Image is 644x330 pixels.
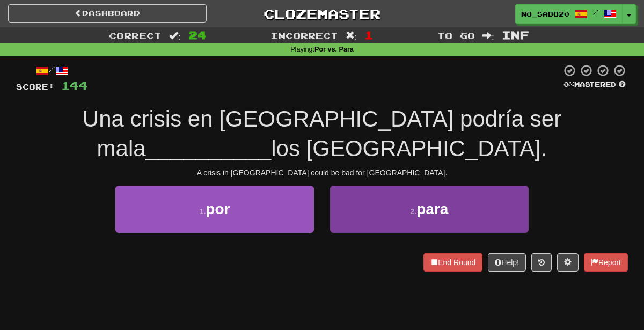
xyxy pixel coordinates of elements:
[146,136,272,161] span: __________
[502,28,529,41] span: Inf
[563,80,574,89] span: 0 %
[416,201,448,217] span: para
[8,4,207,23] a: Dashboard
[593,9,598,16] span: /
[206,201,230,217] span: por
[271,136,547,161] span: los [GEOGRAPHIC_DATA].
[346,31,357,40] span: :
[223,4,421,23] a: Clozemaster
[16,82,55,91] span: Score:
[200,207,206,216] small: 1 .
[270,30,338,41] span: Incorrect
[314,46,354,53] strong: Por vs. Para
[561,80,628,90] div: Mastered
[584,253,628,272] button: Report
[83,106,561,161] span: Una crisis en [GEOGRAPHIC_DATA] podría ser mala
[531,253,552,272] button: Round history (alt+y)
[109,30,162,41] span: Correct
[16,64,87,77] div: /
[16,167,628,178] div: A crisis in [GEOGRAPHIC_DATA] could be bad for [GEOGRAPHIC_DATA].
[488,253,526,272] button: Help!
[482,31,494,40] span: :
[521,9,569,19] span: No_Sabo20
[411,207,417,216] small: 2 .
[169,31,181,40] span: :
[330,186,529,232] button: 2.para
[423,253,482,272] button: End Round
[115,186,314,232] button: 1.por
[364,28,374,41] span: 1
[437,30,475,41] span: To go
[188,28,207,41] span: 24
[515,4,623,24] a: No_Sabo20 /
[61,78,87,92] span: 144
